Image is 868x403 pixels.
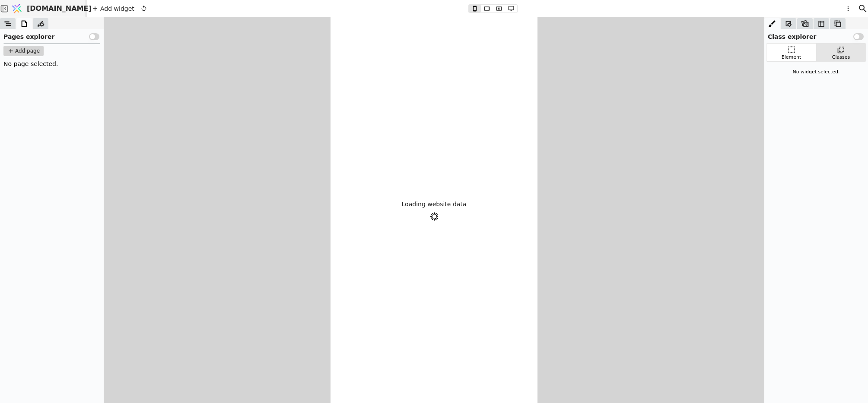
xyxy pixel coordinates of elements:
span: [DOMAIN_NAME] [27,3,92,14]
a: [DOMAIN_NAME] [9,0,86,17]
div: No widget selected. [766,65,866,79]
img: Logo [10,0,23,17]
div: Add widget [90,3,137,14]
div: Classes [832,54,850,61]
button: Add page [3,46,44,56]
div: No page selected. [3,60,100,69]
p: Loading website data [402,200,467,209]
div: Element [782,54,801,61]
div: Class explorer [764,29,868,41]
